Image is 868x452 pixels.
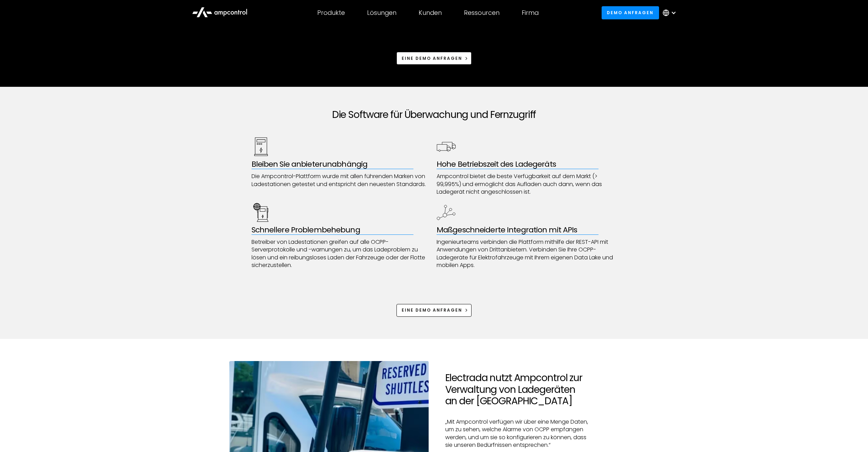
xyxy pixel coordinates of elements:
p: Die Ampcontrol-Plattform wurde mit allen führenden Marken von Ladestationen getestet und entspric... [252,173,432,188]
p: „Mit Ampcontrol verfügen wir über eine Menge Daten, um zu sehen, welche Alarme von OCPP empfangen... [445,418,594,449]
h2: Electrada nutzt Ampcontrol zur Verwaltung von Ladegeräten an der [GEOGRAPHIC_DATA] [445,372,594,407]
div: Lösungen [367,9,396,17]
div: Kunden [419,9,442,17]
p: Ampcontrol bietet die beste Verfügbarkeit auf dem Markt (> 99,995%) und ermöglicht das Aufladen a... [437,173,617,196]
h3: Maßgeschneiderte Integration mit APIs [437,225,617,234]
p: Ingenieurteams verbinden die Plattform mithilfe der REST-API mit Anwendungen von Drittanbietern. ... [437,238,617,269]
div: Firma [522,9,539,17]
a: Eine Demo anfragen [396,52,472,65]
div: Eine Demo anfragen [402,55,462,62]
h3: Bleiben Sie anbieterunabhängig [252,160,432,169]
p: Betreiber von Ladestationen greifen auf alle OCPP-Serverprotokolle und -warnungen zu, um das Lade... [252,238,432,269]
div: Eine Demo anfragen [402,307,462,313]
h3: Hohe Betriebszeit des Ladegeräts [437,160,617,169]
div: Produkte [317,9,345,17]
a: Eine Demo anfragen [396,304,472,317]
div: Ressourcen [464,9,500,17]
a: Demo anfragen [602,6,659,19]
h2: Die Software für Überwachung und Fernzugriff [252,109,617,121]
h3: Schnellere Problembehebung [252,225,432,234]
